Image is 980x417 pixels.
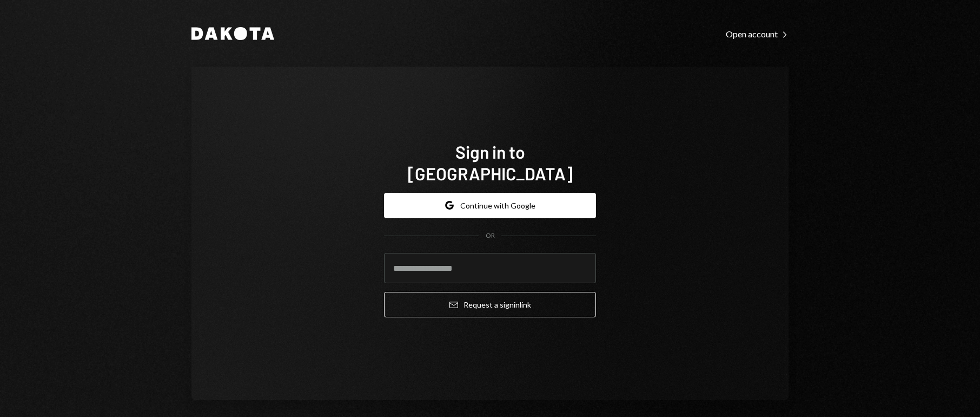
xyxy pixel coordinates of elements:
[384,193,596,218] button: Continue with Google
[384,292,596,317] button: Request a signinlink
[726,28,789,40] a: Open account
[726,29,789,40] div: Open account
[384,141,596,184] h1: Sign in to [GEOGRAPHIC_DATA]
[486,231,495,240] div: OR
